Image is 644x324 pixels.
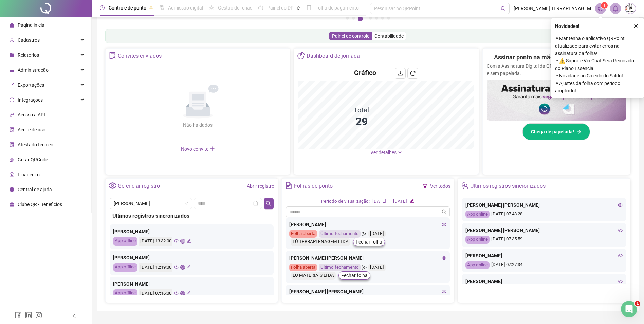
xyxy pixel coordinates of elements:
[501,6,506,11] span: search
[346,16,349,20] button: 1
[356,238,382,246] span: Fechar folha
[487,62,626,77] p: Com a Assinatura Digital da QR, sua gestão fica mais ágil, segura e sem papelada.
[465,261,490,269] div: App online
[15,312,22,319] span: facebook
[112,212,271,220] div: Últimos registros sincronizados
[18,202,62,207] span: Clube QR - Beneficios
[139,263,172,272] div: [DATE] 12:19:00
[410,199,414,203] span: edit
[555,22,579,30] span: Novidades !
[113,263,137,272] div: App offline
[369,16,372,20] button: 4
[72,313,77,318] span: left
[362,230,367,238] span: send
[10,112,14,117] span: api
[465,227,623,234] div: [PERSON_NAME] [PERSON_NAME]
[353,238,385,246] button: Fechar folha
[577,129,582,134] span: arrow-right
[209,5,214,10] span: sun
[10,83,14,87] span: export
[180,239,185,243] span: global
[465,277,623,285] div: [PERSON_NAME]
[25,312,32,319] span: linkedin
[109,182,116,189] span: setting
[159,5,164,10] span: file-done
[618,279,623,284] span: eye
[555,79,640,94] span: ⚬ Ajustes da folha com período ampliado!
[180,265,185,269] span: global
[289,264,317,271] div: Folha aberta
[10,202,14,207] span: gift
[113,228,270,235] div: [PERSON_NAME]
[307,50,360,62] div: Dashboard de jornada
[174,291,179,295] span: eye
[597,5,604,12] span: notification
[465,211,623,218] div: [DATE] 07:48:28
[297,52,305,59] span: pie-chart
[370,150,402,155] a: Ver detalhes down
[625,3,636,14] img: 52531
[10,38,14,42] span: user-add
[410,71,416,76] span: reload
[494,53,619,62] h2: Assinar ponto na mão? Isso ficou no passado!
[180,291,185,295] span: global
[181,146,215,152] span: Novo convite
[139,237,172,246] div: [DATE] 13:32:00
[633,24,638,29] span: close
[465,211,490,218] div: App online
[18,172,40,177] span: Financeiro
[10,142,14,147] span: solution
[430,183,450,189] a: Ver todos
[258,5,263,10] span: dashboard
[289,221,446,228] div: [PERSON_NAME]
[398,71,403,76] span: download
[18,82,44,88] span: Exportações
[442,289,446,294] span: eye
[514,5,591,12] span: [PERSON_NAME] TERRAPLANAGEM
[266,201,271,206] span: search
[218,5,252,11] span: Gestão de férias
[321,198,370,205] div: Período de visualização:
[18,187,52,192] span: Central de ajuda
[294,180,333,192] div: Folhas de ponto
[522,123,590,140] button: Chega de papelada!
[372,198,386,205] div: [DATE]
[18,127,45,132] span: Aceite de uso
[555,57,640,72] span: ⚬ ⚠️ Suporte Via Chat Será Removido do Plano Essencial
[10,127,14,132] span: audit
[612,5,619,12] span: bell
[113,289,137,298] div: App offline
[370,150,397,155] span: Ver detalhes
[149,6,153,10] span: pushpin
[555,35,640,57] span: ⚬ Mantenha o aplicativo QRPoint atualizado para evitar erros na assinatura da folha!
[291,238,350,246] div: LÚ TERRAPLENAGEM LTDA
[315,5,359,11] span: Folha de pagamento
[10,187,14,192] span: info-circle
[247,183,274,189] a: Abrir registro
[289,230,317,238] div: Folha aberta
[18,67,49,73] span: Administração
[389,198,390,205] div: -
[118,180,160,192] div: Gerenciar registro
[10,157,14,162] span: qrcode
[18,112,45,118] span: Acesso à API
[109,52,116,59] span: solution
[601,2,608,9] sup: 1
[10,172,14,177] span: dollar
[368,264,386,271] div: [DATE]
[618,203,623,208] span: eye
[465,236,623,244] div: [DATE] 07:35:59
[461,182,468,189] span: team
[555,72,640,79] span: ⚬ Novidade no Cálculo do Saldo!
[114,198,188,209] span: FLAVIANA BARCELOS RODRIGUES
[398,150,402,155] span: down
[18,97,43,103] span: Integrações
[10,68,14,72] span: lock
[118,50,162,62] div: Convites enviados
[381,16,384,20] button: 6
[113,254,270,262] div: [PERSON_NAME]
[442,209,447,215] span: search
[487,80,626,121] img: banner%2F02c71560-61a6-44d4-94b9-c8ab97240462.png
[338,271,370,280] button: Fechar folha
[442,222,446,227] span: eye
